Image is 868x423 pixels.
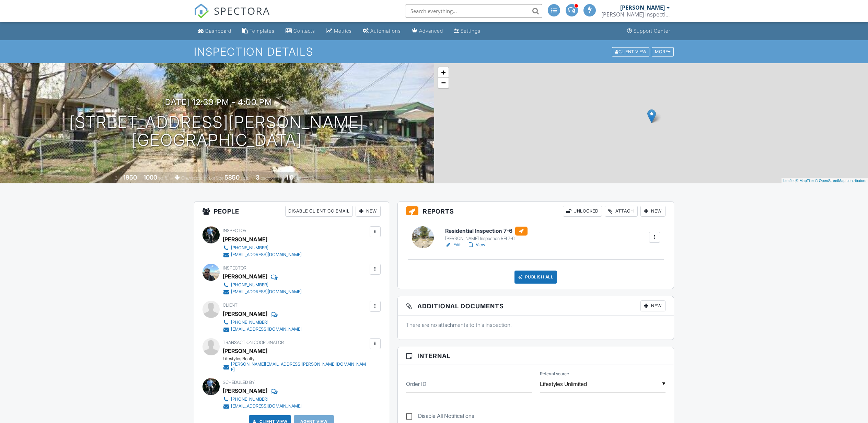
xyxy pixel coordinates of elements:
[286,174,293,181] div: 1.0
[240,25,277,37] a: Templates
[231,252,302,258] div: [EMAIL_ADDRESS][DOMAIN_NAME]
[143,174,157,181] div: 1000
[398,296,674,316] h3: Additional Documents
[241,175,249,181] span: sq.ft.
[162,98,272,107] h3: [DATE] 12:30 pm - 4:00 pm
[406,413,474,421] label: Disable All Notifications
[115,175,122,181] span: Built
[250,28,275,34] div: Templates
[223,356,373,362] div: Lifestyles Realty
[294,175,314,181] span: bathrooms
[634,28,670,34] div: Support Center
[624,25,673,37] a: Support Center
[640,300,666,311] div: New
[815,179,866,183] a: © OpenStreetMap contributors
[445,227,528,236] h6: Residential Inspection 7-6
[405,4,542,18] input: Search everything...
[360,25,404,37] a: Automations (Advanced)
[283,25,318,37] a: Contacts
[223,251,302,258] a: [EMAIL_ADDRESS][DOMAIN_NAME]
[223,386,267,396] div: [PERSON_NAME]
[194,202,389,221] h3: People
[256,174,259,181] div: 3
[438,67,449,78] a: Zoom in
[514,271,557,284] div: Publish All
[356,206,381,217] div: New
[445,227,528,242] a: Residential Inspection 7-6 [PERSON_NAME] Inspection REI 7-6
[223,396,302,403] a: [PHONE_NUMBER]
[223,362,368,373] a: [PERSON_NAME][EMAIL_ADDRESS][PERSON_NAME][DOMAIN_NAME]
[223,234,267,244] div: [PERSON_NAME]
[194,9,270,24] a: SPECTORA
[231,327,302,332] div: [EMAIL_ADDRESS][DOMAIN_NAME]
[195,25,234,37] a: Dashboard
[398,202,674,221] h3: Reports
[194,46,674,58] h1: Inspection Details
[223,403,302,410] a: [EMAIL_ADDRESS][DOMAIN_NAME]
[231,397,268,402] div: [PHONE_NUMBER]
[451,25,483,37] a: Settings
[370,28,401,34] div: Automations
[223,265,246,271] span: Inspector
[438,78,449,88] a: Zoom out
[223,282,302,288] a: [PHONE_NUMBER]
[601,11,670,18] div: Bain Inspection Service LLC
[461,28,481,34] div: Settings
[334,28,352,34] div: Metrics
[640,206,666,217] div: New
[194,3,209,19] img: The Best Home Inspection Software - Spectora
[419,28,443,34] div: Advanced
[205,28,231,34] div: Dashboard
[231,362,368,373] div: [PERSON_NAME][EMAIL_ADDRESS][PERSON_NAME][DOMAIN_NAME]
[181,175,202,181] span: crawlspace
[209,175,223,181] span: Lot Size
[158,175,168,181] span: sq. ft.
[540,371,569,377] label: Referral source
[285,206,353,217] div: Disable Client CC Email
[409,25,446,37] a: Advanced
[445,241,461,248] a: Edit
[214,3,270,18] span: SPECTORA
[293,28,315,34] div: Contacts
[323,25,355,37] a: Metrics
[223,302,238,308] span: Client
[261,175,279,181] span: bedrooms
[563,206,602,217] div: Unlocked
[70,113,364,150] h1: [STREET_ADDRESS][PERSON_NAME] [GEOGRAPHIC_DATA]
[231,289,302,295] div: [EMAIL_ADDRESS][DOMAIN_NAME]
[445,236,528,241] div: [PERSON_NAME] Inspection REI 7-6
[467,241,485,248] a: View
[223,228,246,233] span: Inspector
[406,321,666,329] p: There are no attachments to this inspection.
[223,244,302,251] a: [PHONE_NUMBER]
[605,206,638,217] div: Attach
[223,271,267,282] div: [PERSON_NAME]
[223,340,284,345] span: Transaction Coordinator
[611,49,651,54] a: Client View
[231,403,302,409] div: [EMAIL_ADDRESS][DOMAIN_NAME]
[223,319,302,326] a: [PHONE_NUMBER]
[782,178,868,184] div: |
[224,174,240,181] div: 5850
[223,346,267,356] div: [PERSON_NAME]
[123,174,137,181] div: 1950
[223,380,255,385] span: Scheduled By
[620,4,665,11] div: [PERSON_NAME]
[398,347,674,365] h3: Internal
[612,47,649,56] div: Client View
[231,320,268,325] div: [PHONE_NUMBER]
[796,179,814,183] a: © MapTiler
[223,326,302,333] a: [EMAIL_ADDRESS][DOMAIN_NAME]
[783,179,795,183] a: Leaflet
[223,288,302,295] a: [EMAIL_ADDRESS][DOMAIN_NAME]
[223,309,267,319] div: [PERSON_NAME]
[231,282,268,288] div: [PHONE_NUMBER]
[652,47,674,56] div: More
[406,380,426,388] label: Order ID
[231,245,268,251] div: [PHONE_NUMBER]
